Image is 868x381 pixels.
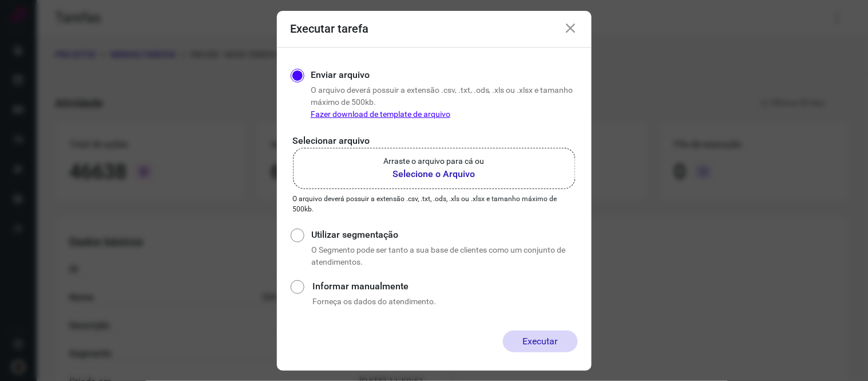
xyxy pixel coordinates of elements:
[293,194,576,214] p: O arquivo deverá possuir a extensão .csv, .txt, .ods, .xls ou .xlsx e tamanho máximo de 500kb.
[311,228,577,242] label: Utilizar segmentação
[293,134,576,148] p: Selecionar arquivo
[312,280,577,293] label: Informar manualmente
[311,244,577,268] p: O Segmento pode ser tanto a sua base de clientes como um conjunto de atendimentos.
[311,84,578,120] p: O arquivo deverá possuir a extensão .csv, .txt, .ods, .xls ou .xlsx e tamanho máximo de 500kb.
[384,155,485,167] p: Arraste o arquivo para cá ou
[312,296,577,308] p: Forneça os dados do atendimento.
[384,167,485,181] b: Selecione o Arquivo
[311,68,370,82] label: Enviar arquivo
[311,109,450,119] a: Fazer download de template de arquivo
[503,331,578,352] button: Executar
[291,22,369,36] h3: Executar tarefa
